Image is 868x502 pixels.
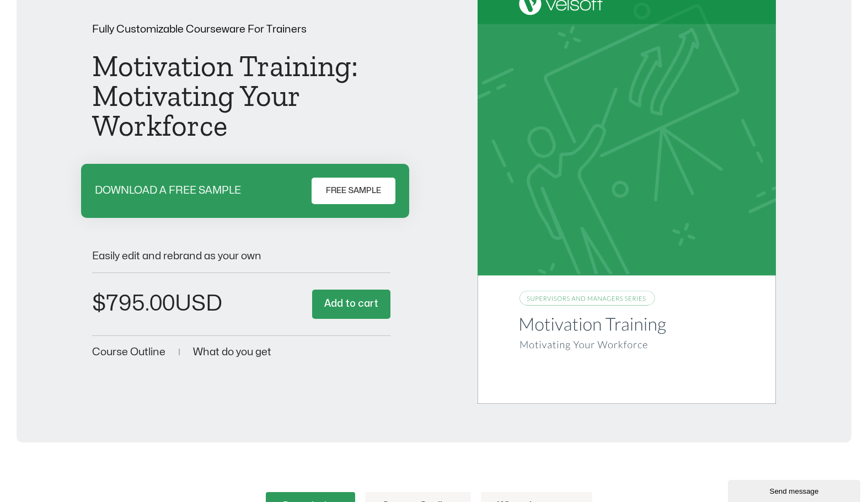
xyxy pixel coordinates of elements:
span: FREE SAMPLE [326,184,381,197]
a: What do you get [193,347,271,357]
p: DOWNLOAD A FREE SAMPLE [95,185,241,196]
iframe: chat widget [728,478,862,502]
bdi: 795.00 [92,293,175,314]
p: Fully Customizable Courseware For Trainers [92,24,390,35]
span: $ [92,293,106,314]
a: Course Outline [92,347,165,357]
h1: Motivation Training: Motivating Your Workforce [92,51,390,141]
p: Easily edit and rebrand as your own [92,251,390,261]
button: Add to cart [312,290,390,319]
a: FREE SAMPLE [312,178,395,204]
